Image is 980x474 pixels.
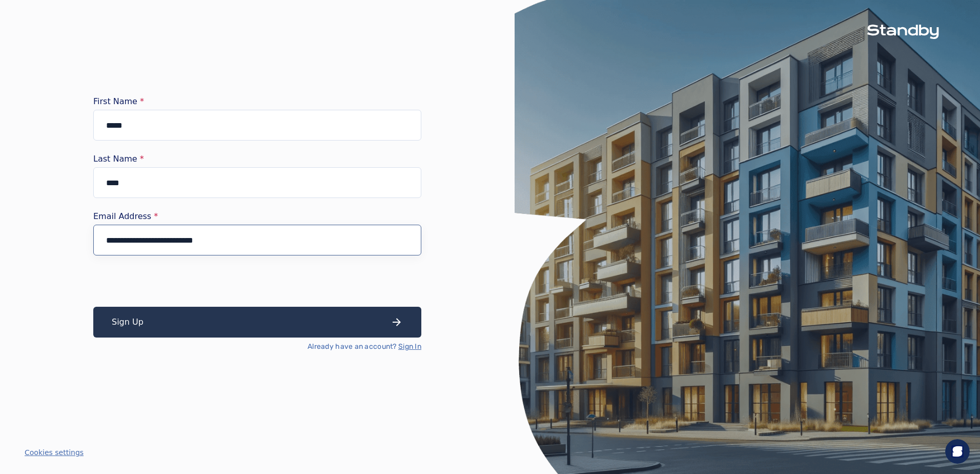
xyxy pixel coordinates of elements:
a: Sign In [398,342,421,352]
button: Sign Up [93,307,421,338]
label: Email Address [93,212,421,221]
p: Already have an account? [308,342,421,352]
button: Cookies settings [25,447,84,458]
iframe: Intercom live chat [945,439,970,464]
label: Last Name [93,155,421,163]
label: First Name [93,97,421,106]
